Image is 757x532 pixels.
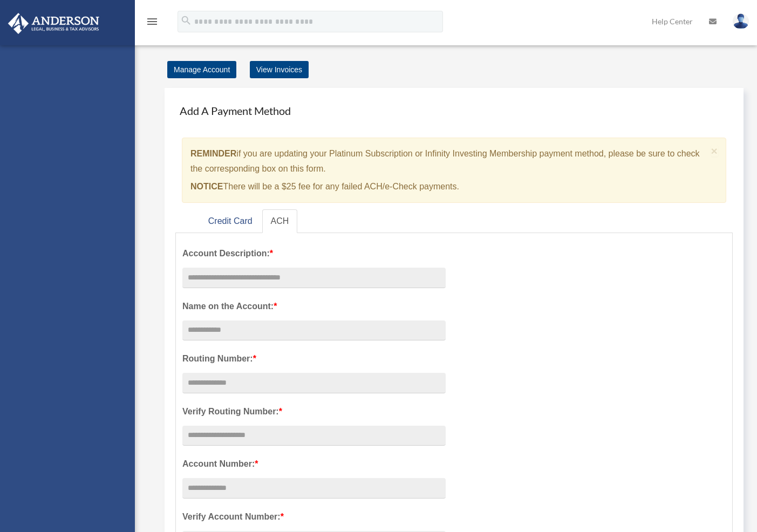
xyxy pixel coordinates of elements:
[733,13,749,29] img: User Pic
[182,509,446,524] label: Verify Account Number:
[175,99,733,122] h4: Add A Payment Method
[167,61,236,78] a: Manage Account
[182,456,446,472] label: Account Number:
[262,209,298,234] a: ACH
[180,15,192,26] i: search
[250,61,309,78] a: View Invoices
[146,19,159,28] a: menu
[190,149,236,158] strong: REMINDER
[182,404,446,419] label: Verify Routing Number:
[190,182,223,191] strong: NOTICE
[711,145,718,156] button: Close
[190,179,707,194] p: There will be a $25 fee for any failed ACH/e-Check payments.
[711,145,718,157] span: ×
[5,13,103,34] img: Anderson Advisors Platinum Portal
[200,209,261,234] a: Credit Card
[146,15,159,28] i: menu
[182,246,446,261] label: Account Description:
[182,351,446,366] label: Routing Number:
[182,138,726,203] div: if you are updating your Platinum Subscription or Infinity Investing Membership payment method, p...
[182,299,446,314] label: Name on the Account:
